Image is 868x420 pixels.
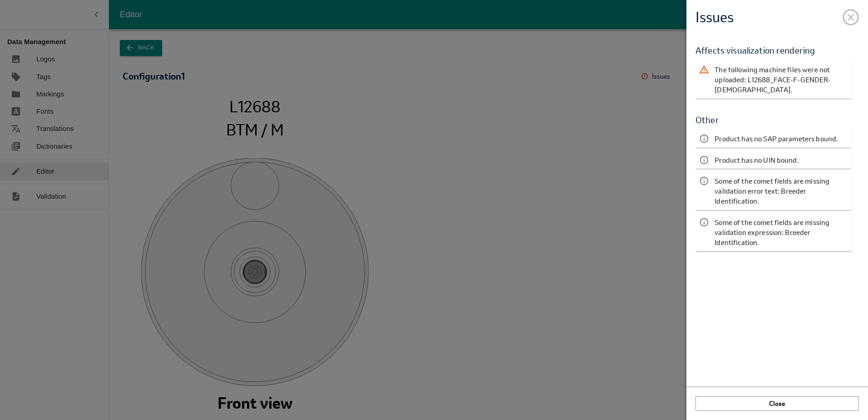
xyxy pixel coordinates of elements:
[715,65,848,95] p: The following machine files were not uploaded: L12688_FACE-F-GENDER-[DEMOGRAPHIC_DATA].
[715,176,848,206] p: Some of the comet fields are missing validation error text: Breeder Identification.
[695,44,852,57] h6: Affects visualization rendering
[715,217,848,248] p: Some of the comet fields are missing validation expression: Breeder Identification.
[695,396,859,411] button: Close
[695,113,852,127] h6: Other
[715,134,838,144] p: Product has no SAP parameters bound.
[715,155,799,165] p: Product has no UIN bound.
